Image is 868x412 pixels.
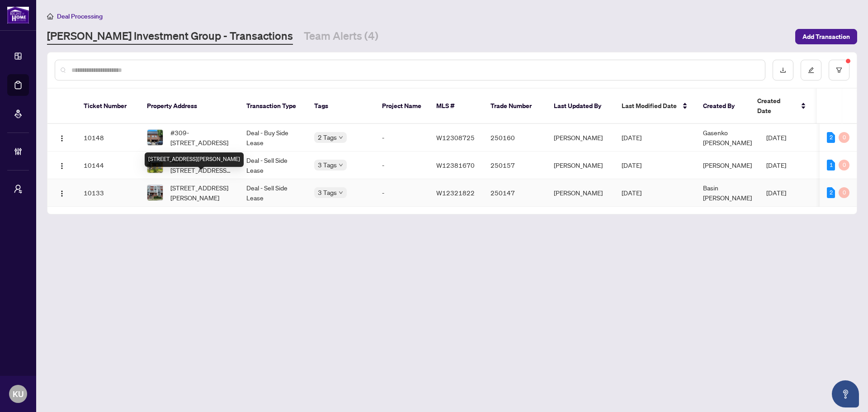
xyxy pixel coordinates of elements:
button: Open asap [832,380,859,407]
span: Basin [PERSON_NAME] [703,184,752,202]
span: #309-[STREET_ADDRESS] [170,128,232,147]
button: Logo [55,185,69,200]
span: down [339,190,343,195]
img: Logo [58,135,66,142]
td: Deal - Sell Side Lease [239,152,307,179]
th: Property Address [140,89,239,124]
div: 2 [827,187,835,198]
span: Gasenko [PERSON_NAME] [703,128,752,147]
div: 0 [839,132,849,143]
button: edit [801,60,821,81]
td: 10133 [76,179,140,207]
span: Created Date [757,96,795,116]
th: MLS # [429,89,483,124]
span: down [339,163,343,167]
button: Logo [55,158,69,172]
span: filter [836,67,842,73]
th: Project Name [375,89,429,124]
th: Created By [696,89,750,124]
span: [DATE] [622,161,642,169]
a: [PERSON_NAME] Investment Group - Transactions [47,28,293,45]
div: 0 [839,160,849,170]
div: 1 [827,160,835,170]
th: Ticket Number [76,89,140,124]
span: [DATE] [622,133,642,142]
span: [DATE] [766,133,786,142]
td: - [375,152,429,179]
span: 2 Tags [318,132,337,142]
span: 3 Tags [318,160,337,170]
span: home [47,13,53,19]
td: 10144 [76,152,140,179]
th: Last Updated By [547,89,614,124]
span: [STREET_ADDRESS][PERSON_NAME] [170,183,232,203]
td: 250157 [483,152,547,179]
span: Last Modified Date [622,101,677,111]
div: 2 [827,132,835,143]
td: - [375,179,429,207]
button: Add Transaction [795,29,857,44]
img: logo [7,7,29,24]
td: [PERSON_NAME] [547,152,614,179]
img: thumbnail-img [147,185,163,200]
img: Logo [58,162,66,170]
td: Deal - Sell Side Lease [239,179,307,207]
span: Add Transaction [802,29,850,44]
span: user-switch [14,185,23,194]
span: down [339,135,343,140]
th: Tags [307,89,375,124]
span: W12321822 [436,189,475,197]
th: Trade Number [483,89,547,124]
span: [PERSON_NAME] [703,161,752,169]
span: download [780,67,786,73]
span: W12308725 [436,133,475,142]
td: 250160 [483,124,547,152]
button: download [773,60,793,81]
th: Last Modified Date [614,89,696,124]
button: Logo [55,130,69,145]
td: [PERSON_NAME] [547,124,614,152]
span: 3 Tags [318,187,337,198]
div: 0 [839,187,849,198]
span: edit [808,67,814,73]
div: [STREET_ADDRESS][PERSON_NAME] [145,152,244,167]
img: thumbnail-img [147,130,163,145]
span: Deal Processing [57,12,103,20]
td: 250147 [483,179,547,207]
span: [DATE] [766,161,786,169]
th: Created Date [750,89,813,124]
button: filter [829,60,849,81]
td: [PERSON_NAME] [547,179,614,207]
span: W12381670 [436,161,475,169]
td: - [375,124,429,152]
span: [DATE] [766,189,786,197]
td: Deal - Buy Side Lease [239,124,307,152]
img: Logo [58,190,66,197]
td: 10148 [76,124,140,152]
a: Team Alerts (4) [304,28,378,45]
th: Transaction Type [239,89,307,124]
span: KU [13,388,24,400]
span: [DATE] [622,189,642,197]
